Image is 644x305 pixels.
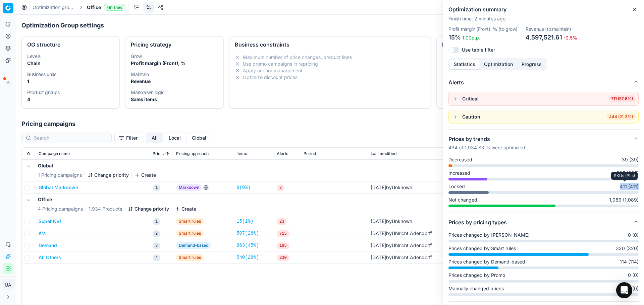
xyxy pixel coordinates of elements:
[27,90,114,95] dt: Product groups
[442,67,633,74] li: Products out of stock more than
[39,254,61,261] button: All Others
[609,197,639,203] span: 1,089 (1,089)
[176,218,204,225] span: Smart rules
[146,133,163,143] button: all
[616,245,639,252] span: 320 (320)
[371,230,386,236] span: [DATE]
[27,96,30,102] strong: 4
[39,242,57,249] button: Demand
[176,242,211,249] span: Demand-based
[89,206,122,212] span: 1,934 Products
[442,54,633,61] li: Products with promo
[448,156,639,213] div: Prices by trends434 of 1,934 SKUs were optimized
[277,151,288,156] span: Alerts
[236,151,247,156] span: Items
[38,172,82,178] span: 1 Pricing campaigns
[304,151,316,156] span: Period
[3,280,13,290] span: UA
[38,162,156,169] h5: Global
[448,34,461,41] span: 15%
[164,150,171,157] button: Sorted by Priority ascending
[442,61,633,67] li: Products repriced less than
[27,72,114,77] dt: Business units
[371,242,432,249] div: by Uhlricht Adendorff
[88,172,129,178] button: Change priority
[448,130,639,156] button: Prices by trends434 of 1,934 SKUs were optimized
[153,230,160,237] span: 2
[131,78,151,84] strong: Revenue
[236,242,259,249] a: 863(45%)
[235,42,426,47] div: Business constraints
[39,230,47,237] button: KVI
[448,144,525,151] p: 434 of 1,934 SKUs were optimized
[16,119,644,129] h1: Pricing campaigns
[277,242,289,249] span: 185
[33,4,75,11] a: Optimization groups
[462,95,479,102] div: Critical
[153,254,160,261] span: 4
[448,285,504,292] span: Manually changed prices
[442,77,459,83] span: idTsin
[128,206,169,212] button: Change priority
[131,90,218,95] dt: Markdown logic
[38,196,196,203] h5: Office
[448,258,525,265] span: Prices changed by Demand-based
[153,184,160,191] span: 1
[153,242,160,249] span: 3
[448,213,639,232] button: Prices by pricing types
[176,151,209,156] span: Pricing approach
[448,27,518,31] dt: Profit margin (Front), % (to grow)
[277,254,289,261] span: 230
[27,60,41,66] strong: Chain
[87,4,101,11] span: Office
[442,42,633,47] div: Repricing stop list
[480,60,517,69] button: Optimization
[235,61,426,67] li: Use promo campaigns in repricing
[277,230,289,237] span: 715
[176,184,202,191] span: Markdown
[371,151,396,156] span: Last modified
[448,197,477,203] span: Not changed
[606,113,636,120] span: 444 (21.3%)
[616,170,639,176] span: 395 (395)
[277,218,287,225] span: 23
[371,254,386,260] span: [DATE]
[163,133,186,143] button: local
[277,184,284,191] span: 2
[34,135,107,141] input: Search
[628,272,639,279] span: 0 (0)
[448,156,472,163] span: Decreased
[628,232,639,238] span: 0 (0)
[442,84,461,89] span: Brands
[448,92,639,129] div: Alerts
[114,133,143,143] button: Filter
[21,21,104,30] h1: Optimization Group settings
[235,67,426,74] li: Apply anchor management
[462,48,495,52] label: Use table filter
[371,230,432,237] div: by Uhlricht Adendorff
[448,183,465,190] span: Locked
[186,133,212,143] button: global
[448,15,639,22] p: Finish time : 2 minutes ago
[131,72,218,77] dt: Maintain
[104,4,125,11] span: Finished
[628,285,639,292] span: 0 (0)
[448,73,639,92] button: Alerts
[611,172,638,180] div: SKUs (PLs)
[517,60,546,69] button: Progress
[135,172,156,178] button: Create
[563,35,577,41] span: -0.5%
[371,184,412,191] div: by Unknown
[3,280,13,290] button: UA
[153,218,160,225] span: 1
[608,95,636,102] span: 711 (57.8%)
[33,4,125,11] nav: breadcrumb
[448,170,470,176] span: Increased
[236,184,251,191] a: 9(0%)
[371,218,412,225] div: by Unknown
[371,254,432,261] div: by Uhlricht Adendorff
[620,258,639,265] span: 114 (114)
[616,282,632,298] div: Open Intercom Messenger
[153,151,164,156] span: Priority
[24,150,33,158] button: Expand all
